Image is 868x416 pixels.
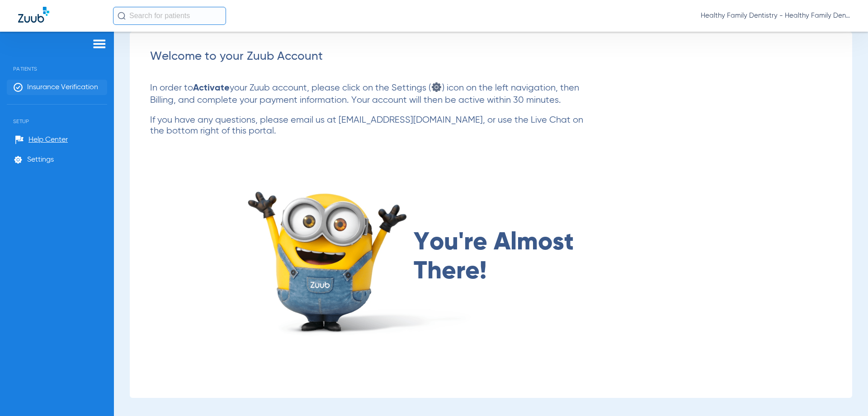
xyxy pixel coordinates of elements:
[7,52,107,72] span: Patients
[150,81,593,106] p: In order to your Zuub account, please click on the Settings ( ) icon on the left navigation, then...
[28,135,68,144] span: Help Center
[241,177,479,337] img: almost there image
[15,135,68,144] a: Help Center
[150,115,593,137] p: If you have any questions, please email us at [EMAIL_ADDRESS][DOMAIN_NAME], or use the Live Chat ...
[27,155,54,164] span: Settings
[113,7,226,25] input: Search for patients
[701,11,850,20] span: Healthy Family Dentistry - Healthy Family Dentistry
[92,38,107,49] img: hamburger-icon
[118,12,126,20] img: Search Icon
[27,83,98,92] span: Insurance Verification
[431,81,442,93] img: settings icon
[18,7,49,23] img: Zuub Logo
[150,51,323,62] span: Welcome to your Zuub Account
[7,105,107,124] span: Setup
[414,228,588,286] span: You're Almost There!
[193,84,230,93] strong: Activate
